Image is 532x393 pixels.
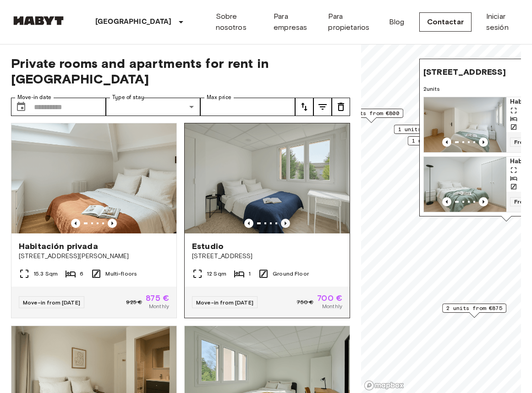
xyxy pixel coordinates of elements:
span: 15.3 Sqm [33,270,58,278]
a: Marketing picture of unit FR-18-003-003-05Previous imagePrevious imageHabitación privada[STREET_A... [11,123,177,318]
span: 12 Sqm [207,270,226,278]
p: [GEOGRAPHIC_DATA] [95,17,172,28]
button: Previous image [244,219,253,228]
button: Previous image [442,138,451,147]
label: Type of stay [112,94,144,101]
button: Previous image [479,197,488,206]
div: Map marker [408,136,475,150]
span: 1 units from €1050 [398,125,457,133]
span: 700 € [317,294,342,302]
button: Previous image [442,197,451,206]
label: Move-in date [17,94,51,101]
span: Estudio [192,241,224,252]
button: tune [295,98,313,116]
button: Choose date [12,98,30,116]
span: Multi-floors [105,270,137,278]
button: tune [313,98,332,116]
span: Move-in from [DATE] [196,299,253,306]
label: Max price [207,94,231,101]
span: 6 [80,270,83,278]
span: Private rooms and apartments for rent in [GEOGRAPHIC_DATA] [11,55,350,87]
a: Para propietarios [328,11,374,33]
button: Previous image [281,219,290,228]
a: Sobre nosotros [216,11,259,33]
span: 1 units from €1100 [412,137,471,145]
button: Previous image [71,219,80,228]
img: Habyt [11,16,66,25]
a: Para empresas [274,11,313,33]
span: 750 € [296,298,313,306]
a: Contactar [419,12,472,32]
img: Marketing picture of unit FR-18-003-003-05 [11,123,176,233]
button: Previous image [108,219,117,228]
span: Move-in from [DATE] [23,299,80,306]
a: Iniciar sesión [486,11,521,33]
span: 875 € [146,294,169,302]
button: tune [332,98,350,116]
span: [STREET_ADDRESS][PERSON_NAME] [19,252,169,261]
div: Map marker [339,109,403,123]
span: 925 € [126,298,142,306]
span: Monthly [322,302,342,310]
span: Monthly [149,302,169,310]
img: Marketing picture of unit FR-18-001-006-002 [424,97,506,152]
button: Previous image [479,138,488,147]
span: 1 [248,270,251,278]
a: Mapbox logo [364,380,404,391]
span: Habitación privada [19,241,98,252]
span: [STREET_ADDRESS] [423,66,506,77]
span: Ground Floor [273,270,309,278]
div: Map marker [442,304,506,318]
span: 2 units from €875 [446,304,502,312]
span: [STREET_ADDRESS] [192,252,342,261]
a: Blog [389,17,405,28]
img: Marketing picture of unit FR-18-010-006-001 [185,123,350,233]
span: 2 units from €800 [343,109,399,117]
div: Map marker [394,125,461,139]
a: Marketing picture of unit FR-18-010-006-001Previous imagePrevious imageEstudio[STREET_ADDRESS]12 ... [184,123,350,318]
img: Marketing picture of unit FR-18-001-006-001 [424,157,506,212]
